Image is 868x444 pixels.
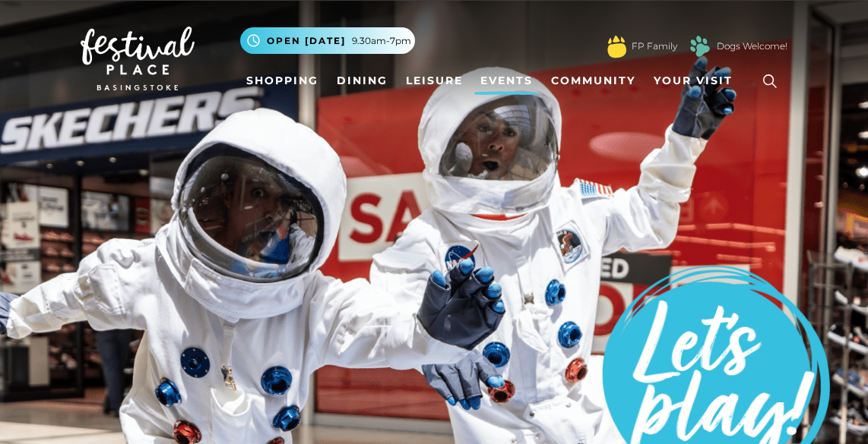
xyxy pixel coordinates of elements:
a: Dining [331,67,394,95]
span: Your Visit [654,73,733,89]
a: Events [474,67,539,95]
a: Leisure [400,67,469,95]
a: Dogs Welcome! [717,39,787,53]
a: Shopping [240,67,325,95]
button: Open [DATE] 9.30am-7pm [240,27,415,54]
a: Your Visit [648,67,746,95]
a: FP Family [632,39,677,53]
img: Festival Place Logo [81,27,195,90]
a: Community [545,67,641,95]
span: Open [DATE] [267,34,346,48]
span: 9.30am-7pm [352,34,411,48]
